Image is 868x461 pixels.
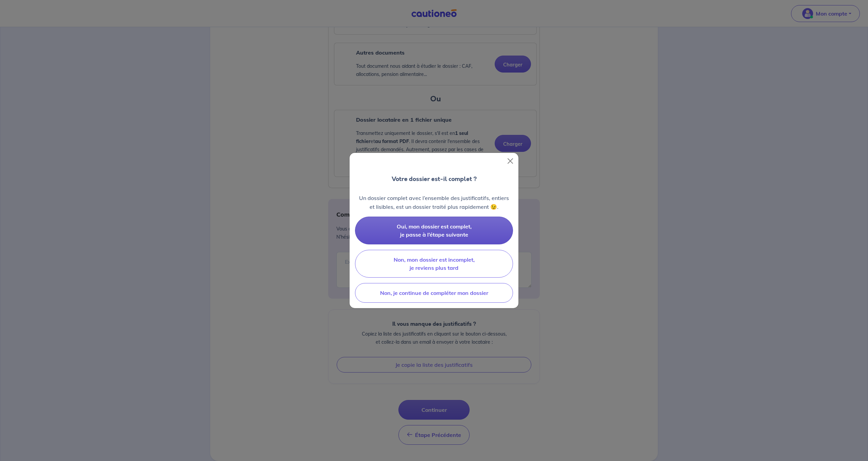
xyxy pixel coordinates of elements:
[397,223,472,238] span: Oui, mon dossier est complet, je passe à l’étape suivante
[380,289,488,296] span: Non, je continue de compléter mon dossier
[505,156,516,166] button: Close
[392,175,477,183] p: Votre dossier est-il complet ?
[355,194,513,211] p: Un dossier complet avec l’ensemble des justificatifs, entiers et lisibles, est un dossier traité ...
[355,217,513,244] button: Oui, mon dossier est complet, je passe à l’étape suivante
[355,283,513,303] button: Non, je continue de compléter mon dossier
[394,256,475,271] span: Non, mon dossier est incomplet, je reviens plus tard
[355,250,513,278] button: Non, mon dossier est incomplet, je reviens plus tard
